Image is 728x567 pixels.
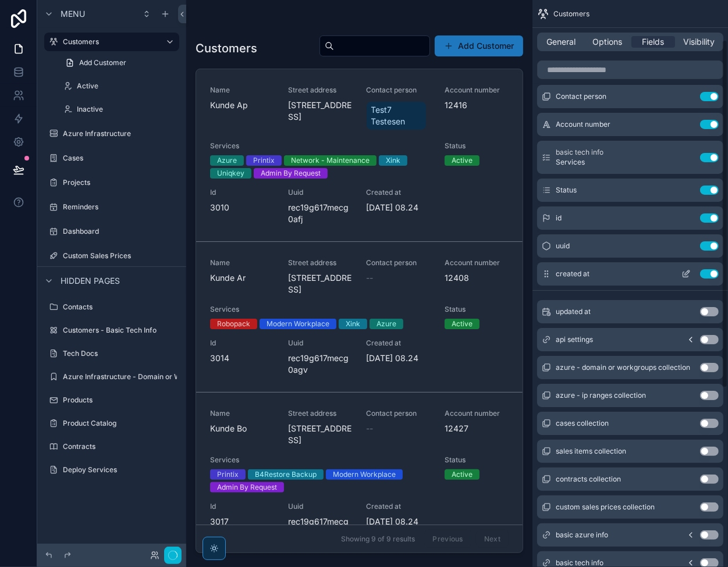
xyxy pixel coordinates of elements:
[44,368,179,386] a: Azure Infrastructure - Domain or Workgroup
[63,178,177,187] label: Projects
[210,202,274,213] span: 3010
[63,326,177,335] label: Customers - Basic Tech Info
[367,516,431,527] span: [DATE] 08.24
[288,409,352,418] span: Street address
[367,202,431,213] span: [DATE] 08.24
[44,298,179,316] a: Contacts
[77,81,177,91] label: Active
[210,85,274,95] span: Name
[44,461,179,479] a: Deploy Services
[63,442,177,451] label: Contracts
[217,168,244,179] div: Uniqkey
[44,391,179,409] a: Products
[291,155,370,166] div: Network - Maintenance
[592,36,622,48] span: Options
[210,516,274,527] span: 3017
[288,99,352,123] span: [STREET_ADDRESS]
[63,37,156,47] label: Customers
[553,9,589,19] span: Customers
[367,409,431,418] span: Contact person
[556,92,606,101] span: Contact person
[79,58,126,67] span: Add Customer
[445,85,509,95] span: Account number
[44,124,179,143] a: Azure Infrastructure
[63,302,177,312] label: Contacts
[196,392,523,555] a: NameKunde BoStreet address[STREET_ADDRESS]Contact person--Account number12427ServicesPrintixB4Res...
[63,251,177,261] label: Custom Sales Prices
[288,188,352,197] span: Uuid
[267,319,329,329] div: Modern Workplace
[63,227,177,236] label: Dashboard
[556,307,591,316] span: updated at
[367,352,431,364] span: [DATE] 08.24
[63,465,177,475] label: Deploy Services
[445,99,509,111] span: 12416
[217,469,239,480] div: Printix
[346,319,360,329] div: Xink
[452,319,473,329] div: Active
[367,338,431,348] span: Created at
[445,423,509,434] span: 12427
[288,516,352,539] span: rec19g617mecg0ahm
[196,69,523,241] a: NameKunde ApStreet address[STREET_ADDRESS]Contact personTest7 TestesenAccount number12416Services...
[210,99,274,111] span: Kunde Ap
[435,35,523,56] button: Add Customer
[58,54,179,72] a: Add Customer
[688,527,716,555] iframe: Intercom live chat
[445,409,509,418] span: Account number
[210,258,274,268] span: Name
[63,129,177,138] label: Azure Infrastructure
[367,272,374,284] span: --
[217,482,277,493] div: Admin By Request
[371,104,421,127] span: Test7 Testesen
[210,502,274,511] span: Id
[333,469,396,480] div: Modern Workplace
[217,155,237,166] div: Azure
[556,530,608,540] span: basic azure info
[452,469,473,480] div: Active
[61,8,85,20] span: Menu
[288,502,352,511] span: Uuid
[556,241,570,251] span: uuid
[288,272,352,295] span: [STREET_ADDRESS]
[367,423,374,434] span: --
[63,372,211,381] label: Azure Infrastructure - Domain or Workgroup
[255,469,317,480] div: B4Restore Backup
[217,319,250,329] div: Robopack
[386,155,400,166] div: Xink
[445,305,509,314] span: Status
[556,447,626,456] span: sales items collection
[63,419,177,428] label: Product Catalog
[196,241,523,392] a: NameKunde ArStreet address[STREET_ADDRESS]Contact person--Account number12408ServicesRobopackMode...
[58,77,179,95] a: Active
[44,222,179,241] a: Dashboard
[196,40,257,56] h1: Customers
[210,338,274,348] span: Id
[44,149,179,167] a: Cases
[341,534,415,544] span: Showing 9 of 9 results
[556,213,562,223] span: id
[44,437,179,456] a: Contracts
[210,141,431,151] span: Services
[63,202,177,212] label: Reminders
[367,502,431,511] span: Created at
[210,272,274,284] span: Kunde Ar
[210,455,431,465] span: Services
[288,85,352,95] span: Street address
[63,395,177,405] label: Products
[77,105,177,114] label: Inactive
[210,352,274,364] span: 3014
[642,36,665,48] span: Fields
[445,272,509,284] span: 12408
[44,414,179,433] a: Product Catalog
[445,455,509,465] span: Status
[556,363,690,372] span: azure - domain or workgroups collection
[684,36,715,48] span: Visibility
[44,198,179,216] a: Reminders
[452,155,473,166] div: Active
[367,85,431,95] span: Contact person
[556,475,621,484] span: contracts collection
[547,36,576,48] span: General
[556,502,655,512] span: custom sales prices collection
